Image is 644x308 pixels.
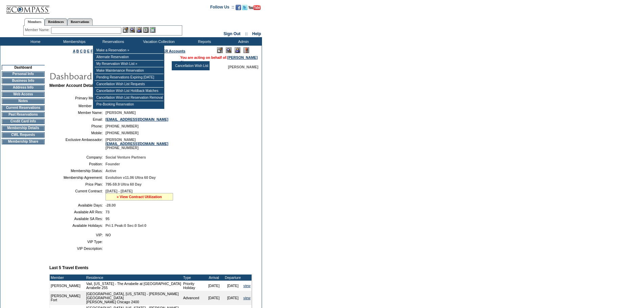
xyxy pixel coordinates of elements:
a: [EMAIL_ADDRESS][DOMAIN_NAME] [105,117,168,121]
a: Reservations [67,18,93,25]
td: Personal Info [2,71,45,77]
a: [PERSON_NAME] [228,55,258,60]
img: Impersonate [136,27,142,33]
td: Member Name: [52,111,103,115]
td: [DATE] [223,291,242,305]
td: Vacation Collection [132,37,184,46]
a: ER Accounts [163,49,185,53]
a: B [76,49,79,53]
td: VIP: [52,233,103,237]
td: Vail, [US_STATE] - The Arrabelle at [GEOGRAPHIC_DATA] Arrabelle 255 [85,281,182,291]
a: [EMAIL_ADDRESS][DOMAIN_NAME] [105,142,168,146]
td: Home [15,37,54,46]
td: [GEOGRAPHIC_DATA], [US_STATE] - [PERSON_NAME][GEOGRAPHIC_DATA] [PERSON_NAME] Chicago 2400 [85,291,182,305]
span: [PERSON_NAME] [PHONE_NUMBER] [105,138,168,150]
img: View Mode [226,47,232,53]
td: Reservations [93,37,132,46]
td: Phone: [52,124,103,128]
td: Admin [223,37,262,46]
td: Price Plan: [52,182,103,186]
img: View [129,27,135,33]
td: Pending Reservations Expiring [DATE] [95,74,164,81]
td: VIP Type: [52,240,103,244]
td: Alternate Reservation [95,54,164,61]
td: [PERSON_NAME] [50,281,85,291]
td: Past Reservations [2,112,45,117]
a: F [91,49,93,53]
td: [DATE] [205,291,223,305]
span: Founder [105,162,120,166]
img: Edit Mode [217,47,223,53]
span: You are acting on behalf of: [180,55,258,60]
td: Residence [85,275,182,281]
span: :: [245,31,248,36]
td: Cancellation Wish List Holdback Matches [95,88,164,94]
a: Subscribe to our YouTube Channel [248,7,261,11]
td: Primary Member: [52,95,103,101]
td: Member [50,275,85,281]
td: Departure [223,275,242,281]
b: Last 5 Travel Events [49,265,88,270]
td: Cancellation Wish List [173,63,209,69]
span: -28.00 [105,203,116,207]
td: CWL Requests [2,132,45,138]
td: Make a Reservation » [95,47,164,54]
td: Email: [52,117,103,121]
span: [PHONE_NUMBER] [105,124,139,128]
img: Reservations [143,27,149,33]
td: My Reservation Wish List » [95,61,164,67]
a: E [87,49,90,53]
a: Become our fan on Facebook [236,7,241,11]
td: [DATE] [205,281,223,291]
td: Advanced [182,291,205,305]
span: 795-59.9 Ultra 60 Day [105,182,142,186]
td: Available Holidays: [52,223,103,228]
a: C [80,49,82,53]
img: pgTtlDashboard.gif [49,69,184,82]
a: Help [252,31,261,36]
a: Residences [45,18,67,25]
td: VIP Description: [52,246,103,251]
span: Evolution v11.06 Ultra 60 Day [105,175,156,180]
td: Cancellation Wish List Requests [95,81,164,88]
b: Member Account Details [49,83,97,88]
td: Address Info [2,85,45,90]
td: Reports [184,37,223,46]
span: 95 [105,217,110,221]
td: Membership Share [2,139,45,144]
td: Available AR Res: [52,210,103,214]
span: Pri:1 Peak:0 Sec:0 Sel:0 [105,223,146,228]
a: Follow us on Twitter [242,7,247,11]
td: [PERSON_NAME] Fort [50,291,85,305]
td: Make Maintenance Reservation [95,67,164,74]
a: A [73,49,75,53]
td: Membership Status: [52,169,103,173]
a: D [84,49,86,53]
a: view [243,284,251,288]
td: Priority Holiday [182,281,205,291]
span: 73 [105,210,110,214]
td: Type [182,275,205,281]
td: Memberships [54,37,93,46]
span: Social Venture Partners [105,155,146,159]
span: Active [105,169,116,173]
a: » View Contract Utilization [117,195,162,199]
td: Arrival [205,275,223,281]
td: Mobile: [52,131,103,135]
td: Notes [2,98,45,104]
img: Become our fan on Facebook [236,5,241,10]
td: [DATE] [223,281,242,291]
td: Member Since: [52,104,103,108]
img: Log Concern/Member Elevation [243,47,249,53]
span: NO [105,233,111,237]
td: Membership Details [2,125,45,131]
td: Dashboard [2,65,45,70]
span: [DATE] - [DATE] [105,189,133,193]
td: Business Info [2,78,45,84]
a: Members [24,18,45,26]
td: Credit Card Info [2,119,45,124]
td: Membership Agreement: [52,175,103,180]
img: b_edit.gif [123,27,128,33]
td: Available Days: [52,203,103,207]
td: Pre-Booking Reservation [95,101,164,108]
